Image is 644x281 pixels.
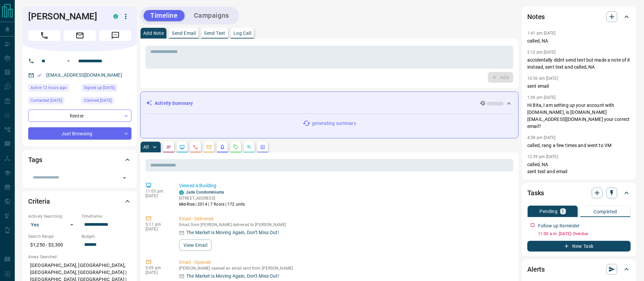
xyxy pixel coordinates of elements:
p: sent email [527,83,631,90]
p: 5:09 pm [146,266,169,270]
p: Hi Bita, I am setting up your account with [DOMAIN_NAME], is [DOMAIN_NAME][EMAIL_ADDRESS][DOMAIN_... [527,102,631,130]
svg: Opportunities [247,144,252,150]
div: Mon Aug 18 2025 [28,84,78,93]
svg: Agent Actions [260,144,265,150]
p: called, rang a few times and went to VM [527,142,631,149]
p: 1:06 pm [DATE] [527,95,556,100]
p: called, NA sent text and email [527,161,631,175]
span: Claimed [DATE] [84,97,112,104]
a: [EMAIL_ADDRESS][DOMAIN_NAME] [46,72,122,78]
button: Open [120,173,129,183]
p: 12:39 pm [DATE] [527,154,558,159]
p: Email - Delivered [179,215,511,222]
p: Send Email [172,31,196,36]
p: 1:41 pm [DATE] [527,31,556,36]
div: condos.ca [113,14,118,19]
span: Email [64,30,96,41]
p: Follow up Reminder [538,222,580,229]
h2: Notes [527,11,545,22]
p: Timeframe: [82,213,131,219]
svg: Requests [233,144,238,150]
p: Actively Searching: [28,213,78,219]
span: Active 12 hours ago [31,84,67,91]
p: All [143,145,149,149]
svg: Email Verified [37,73,42,78]
p: Add Note [143,31,164,36]
p: Activity Summary [155,100,193,107]
div: Yes [28,219,78,230]
button: Campaigns [187,10,236,21]
button: View Email [179,239,212,251]
span: Signed up [DATE] [84,84,115,91]
p: 10:56 am [DATE] [527,76,558,81]
p: $1,250 - $3,300 [28,239,78,251]
p: Email from [PERSON_NAME] delivered to [PERSON_NAME] [179,222,511,227]
p: Budget: [82,233,131,239]
span: Contacted [DATE] [31,97,62,104]
p: Viewed a Building [179,182,511,189]
h2: Tasks [527,188,544,198]
span: Message [99,30,131,41]
h2: Tags [28,154,42,165]
p: Search Range: [28,233,78,239]
svg: Listing Alerts [220,144,225,150]
p: Log Call [233,31,251,36]
p: Mid-Rise | 2014 | 7 floors | 172 units [179,201,245,207]
p: 1 [561,209,564,214]
button: Timeline [144,10,184,21]
p: 11:00 a.m. [DATE] - Overdue [538,231,631,237]
div: Tue Aug 05 2025 [28,97,78,106]
p: Send Text [204,31,225,36]
h2: Alerts [527,264,545,275]
p: 5:11 pm [146,222,169,227]
p: generating summary [312,120,356,127]
svg: Notes [166,144,171,150]
p: 4:58 pm [DATE] [527,135,556,140]
p: Areas Searched: [28,254,131,260]
p: [PERSON_NAME] opened an email sent from [PERSON_NAME] [179,266,511,271]
p: [DATE] [146,270,169,275]
div: Activity Summary [146,97,513,110]
p: Email - Opened [179,259,511,266]
div: Thu Oct 31 2024 [82,97,131,106]
p: accidentally didnt send text but made a note of it instead, sent text and called, NA [527,57,631,71]
h1: [PERSON_NAME] [28,11,103,22]
p: The Market is Moving Again, Don’t Miss Out! [186,273,279,280]
a: Jade Condominiums [186,190,224,195]
svg: Emails [206,144,212,150]
p: [DATE] [146,194,169,198]
p: [DATE] [146,227,169,231]
div: Renter [28,110,131,122]
button: New Task [527,241,631,252]
p: 2:12 pm [DATE] [527,50,556,55]
div: Tasks [527,185,631,201]
p: 11:05 pm [146,189,169,194]
p: The Market is Moving Again, Don’t Miss Out! [186,229,279,236]
svg: Lead Browsing Activity [179,144,185,150]
div: Just Browsing [28,127,131,140]
button: Open [64,57,72,65]
span: Call [28,30,60,41]
svg: Calls [193,144,198,150]
div: condos.ca [179,190,184,195]
div: Alerts [527,261,631,277]
p: Pending [539,209,557,214]
div: Criteria [28,193,131,209]
p: called, NA [527,38,631,45]
p: Completed [593,209,617,214]
p: [STREET_ADDRESS] [179,195,245,201]
h2: Criteria [28,196,50,207]
div: Tags [28,152,131,168]
div: Thu Oct 31 2024 [82,84,131,93]
div: Notes [527,9,631,25]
